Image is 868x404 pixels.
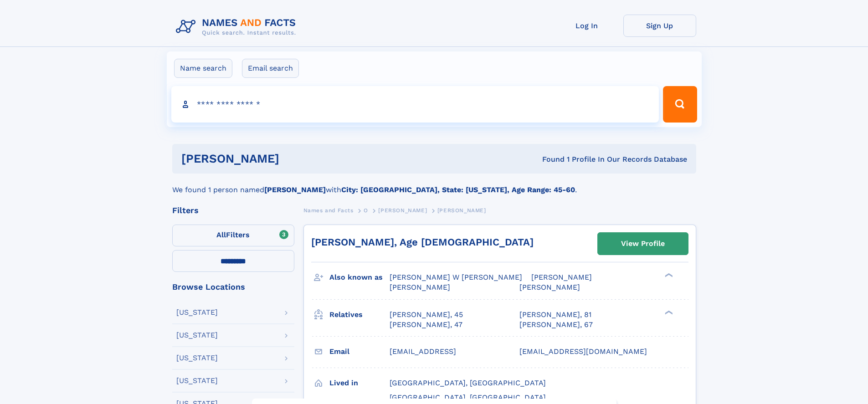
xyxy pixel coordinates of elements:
[550,15,623,37] a: Log In
[311,236,534,248] a: [PERSON_NAME], Age [DEMOGRAPHIC_DATA]
[329,375,390,391] h3: Lived in
[329,344,390,359] h3: Email
[663,86,697,123] button: Search Button
[176,354,218,362] div: [US_STATE]
[390,320,462,330] a: [PERSON_NAME], 47
[264,185,326,194] b: [PERSON_NAME]
[390,310,463,320] a: [PERSON_NAME], 45
[341,185,575,194] b: City: [GEOGRAPHIC_DATA], State: [US_STATE], Age Range: 45-60
[181,153,411,164] h1: [PERSON_NAME]
[390,347,456,356] span: [EMAIL_ADDRESS]
[378,207,427,214] span: [PERSON_NAME]
[303,205,354,216] a: Names and Facts
[172,206,294,215] div: Filters
[531,273,592,281] span: [PERSON_NAME]
[390,378,546,387] span: [GEOGRAPHIC_DATA], [GEOGRAPHIC_DATA]
[519,310,591,320] a: [PERSON_NAME], 81
[390,273,522,281] span: [PERSON_NAME] W [PERSON_NAME]
[172,283,294,291] div: Browse Locations
[364,207,368,214] span: O
[598,233,688,255] a: View Profile
[172,174,696,195] div: We found 1 person named with .
[364,205,368,216] a: O
[663,272,673,278] div: ❯
[437,207,486,214] span: [PERSON_NAME]
[411,154,687,164] div: Found 1 Profile In Our Records Database
[519,283,580,291] span: [PERSON_NAME]
[378,205,427,216] a: [PERSON_NAME]
[329,307,390,322] h3: Relatives
[171,86,659,123] input: search input
[519,347,647,356] span: [EMAIL_ADDRESS][DOMAIN_NAME]
[172,15,303,39] img: Logo Names and Facts
[329,270,390,285] h3: Also known as
[242,59,299,78] label: Email search
[176,377,218,384] div: [US_STATE]
[216,230,226,239] span: All
[519,320,593,330] a: [PERSON_NAME], 67
[390,283,450,291] span: [PERSON_NAME]
[176,309,218,316] div: [US_STATE]
[174,59,232,78] label: Name search
[172,225,294,246] label: Filters
[621,233,665,254] div: View Profile
[663,309,673,315] div: ❯
[176,332,218,339] div: [US_STATE]
[390,393,546,402] span: [GEOGRAPHIC_DATA], [GEOGRAPHIC_DATA]
[623,15,696,37] a: Sign Up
